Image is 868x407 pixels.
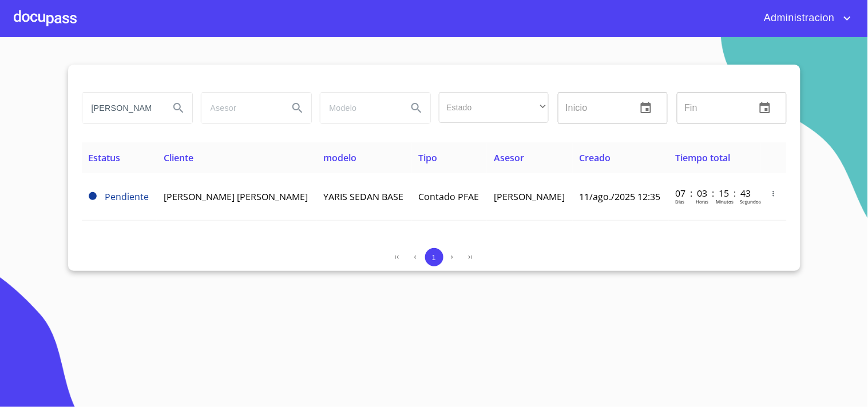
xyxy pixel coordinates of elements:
[755,9,841,27] span: Administracion
[580,190,661,203] span: 11/ago./2025 12:35
[716,198,734,205] p: Minutos
[323,151,356,164] span: modelo
[323,190,403,203] span: YARIS SEDAN BASE
[676,187,753,199] p: 07 : 03 : 15 : 43
[284,94,311,122] button: Search
[494,151,524,164] span: Asesor
[755,9,854,27] button: account of current user
[164,190,308,203] span: [PERSON_NAME] [PERSON_NAME]
[432,253,436,262] span: 1
[82,93,160,123] input: search
[425,248,443,266] button: 1
[105,190,149,203] span: Pendiente
[676,198,685,205] p: Dias
[89,151,121,164] span: Estatus
[419,151,438,164] span: Tipo
[201,93,279,123] input: search
[164,151,193,164] span: Cliente
[89,192,97,200] span: Pendiente
[403,94,430,122] button: Search
[419,190,479,203] span: Contado PFAE
[676,151,731,164] span: Tiempo total
[165,94,192,122] button: Search
[580,151,611,164] span: Creado
[320,93,398,123] input: search
[494,190,565,203] span: [PERSON_NAME]
[439,92,549,123] div: ​
[696,198,709,205] p: Horas
[740,198,762,205] p: Segundos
